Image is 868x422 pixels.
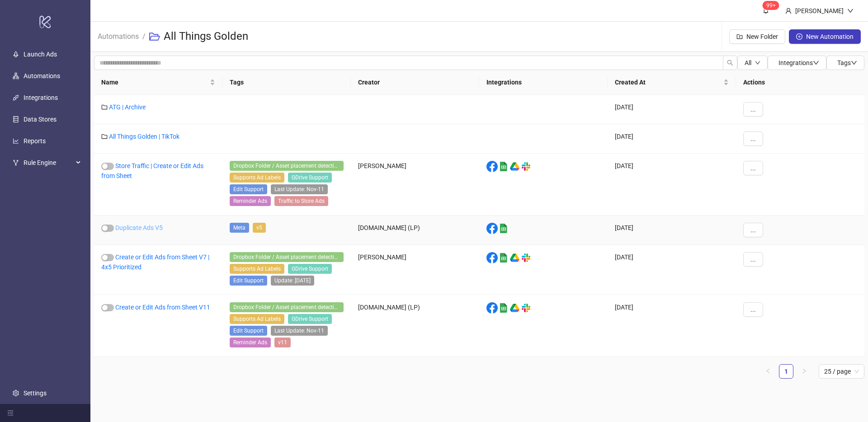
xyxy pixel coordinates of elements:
span: New Automation [806,33,854,40]
button: ... [743,131,763,146]
span: down [813,60,819,66]
span: Edit Support [230,326,267,336]
th: Tags [222,70,351,95]
a: Create or Edit Ads from Sheet V11 [115,304,210,311]
button: Tagsdown [826,56,864,70]
span: Edit Support [230,184,267,194]
div: [DATE] [608,216,736,245]
span: v11 [274,338,291,347]
button: right [797,364,811,379]
span: Last Update: Nov-11 [271,326,328,336]
li: Previous Page [761,364,775,379]
button: ... [743,223,763,237]
span: search [727,60,733,66]
li: Next Page [797,364,811,379]
a: Integrations [24,94,58,101]
span: Reminder Ads [230,196,271,206]
button: ... [743,161,763,175]
a: Reports [24,137,46,145]
span: Traffic to Store Ads [274,196,328,206]
th: Created At [608,70,736,95]
a: Create or Edit Ads from Sheet V7 | 4x5 Prioritized [101,253,209,271]
div: [PERSON_NAME] [351,245,479,295]
button: ... [743,102,763,117]
a: 1 [779,365,793,378]
a: Duplicate Ads V5 [115,224,163,231]
h3: All Things Golden [164,29,248,44]
span: down [851,60,857,66]
button: Integrationsdown [768,56,826,70]
span: Integrations [778,59,819,66]
th: Creator [351,70,479,95]
span: All [745,59,751,66]
span: Dropbox Folder / Asset placement detection [230,302,344,312]
span: Created At [615,77,722,87]
th: Actions [736,70,864,95]
span: v5 [253,223,266,233]
span: plus-circle [796,33,802,40]
span: down [847,8,854,14]
a: Automations [96,31,141,41]
span: GDrive Support [288,314,332,324]
span: Tags [837,59,857,66]
li: / [142,22,146,51]
a: Data Stores [24,116,57,123]
button: left [761,364,775,379]
div: [DATE] [608,295,736,357]
span: user [785,8,792,14]
span: ... [750,164,756,172]
span: folder [101,133,108,140]
span: Supports Ad Labels [230,173,284,183]
span: Reminder Ads [230,338,271,347]
span: Update: 21-10-2024 [271,276,314,286]
button: Alldown [737,56,768,70]
th: Name [94,70,222,95]
div: [DOMAIN_NAME] (LP) [351,295,479,357]
a: Store Traffic | Create or Edit Ads from Sheet [101,162,203,179]
div: [DATE] [608,245,736,295]
span: New Folder [746,33,778,40]
div: [PERSON_NAME] [792,6,847,16]
span: 25 / page [824,365,859,378]
div: [DATE] [608,95,736,124]
span: ... [750,226,756,234]
span: ... [750,106,756,113]
button: ... [743,302,763,317]
div: Page Size [819,364,864,379]
span: ... [750,135,756,142]
a: Automations [24,72,60,80]
span: Last Update: Nov-11 [271,184,328,194]
span: down [755,60,760,66]
span: menu-fold [7,410,14,416]
span: Name [101,77,208,87]
span: Supports Ad Labels [230,314,284,324]
button: ... [743,252,763,267]
button: New Automation [789,29,861,44]
div: [DATE] [608,154,736,216]
a: ATG | Archive [109,103,146,111]
a: Launch Ads [24,51,57,58]
li: 1 [779,364,793,379]
span: Supports Ad Labels [230,264,284,274]
div: [DOMAIN_NAME] (LP) [351,216,479,245]
sup: 1641 [763,1,779,10]
span: Edit Support [230,276,267,286]
span: ... [750,256,756,263]
div: [DATE] [608,124,736,154]
span: folder-add [736,33,743,40]
a: Settings [24,389,47,397]
span: ... [750,306,756,313]
span: GDrive Support [288,173,332,183]
span: folder [101,104,108,110]
span: Dropbox Folder / Asset placement detection [230,161,344,171]
span: GDrive Support [288,264,332,274]
span: right [802,368,807,374]
button: New Folder [729,29,785,44]
span: Dropbox Folder / Asset placement detection [230,252,344,262]
span: bell [763,7,769,14]
span: Meta [230,223,249,233]
span: Rule Engine [24,154,73,172]
div: [PERSON_NAME] [351,154,479,216]
th: Integrations [479,70,608,95]
span: left [765,368,771,374]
